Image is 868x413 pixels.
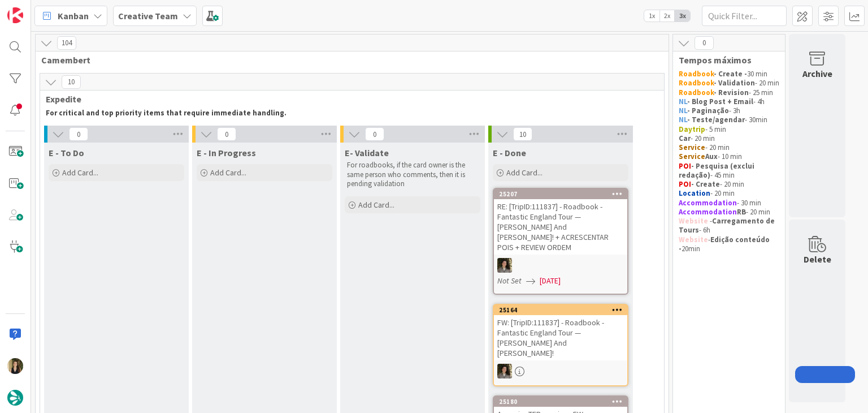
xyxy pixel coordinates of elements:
div: 25207 [494,189,627,199]
strong: - Paginação [687,106,729,115]
img: avatar [7,390,23,406]
span: 0 [695,36,714,50]
span: Tempos máximos [679,54,771,66]
span: Add Card... [62,167,98,178]
strong: Roadbook [679,78,714,88]
div: Delete [804,252,831,266]
img: MS [497,258,512,273]
span: 0 [365,127,384,141]
i: Not Set [497,276,522,286]
div: 25164 [499,306,627,314]
p: - 20 min [679,189,779,198]
span: Add Card... [506,167,542,178]
strong: For critical and top priority items that require immediate handling. [46,108,287,118]
strong: Service [679,152,705,161]
div: FW: [TripID:111837] - Roadbook - Fantastic England Tour — [PERSON_NAME] And [PERSON_NAME]! [494,315,627,360]
div: 25180 [494,397,627,407]
span: [DATE] [540,275,561,287]
strong: Roadbook [679,69,714,79]
strong: Accommodation [679,207,737,217]
p: - 20 min [679,180,779,189]
span: 2x [659,10,675,21]
strong: NL [679,97,687,106]
img: MS [497,364,512,378]
div: 25207RE: [TripID:111837] - Roadbook - Fantastic England Tour — [PERSON_NAME] And [PERSON_NAME]! +... [494,189,627,255]
span: 0 [69,127,88,141]
strong: Website [679,216,708,226]
p: - 45 min [679,162,779,180]
p: - 20 min [679,134,779,143]
strong: Service [679,143,705,152]
strong: Roadbook [679,88,714,97]
div: 25180 [499,398,627,406]
p: - 20min [679,235,779,254]
p: - 25 min [679,88,779,97]
div: MS [494,364,627,378]
strong: - Revision [714,88,749,97]
span: E - In Progress [197,147,256,158]
p: - 20 min [679,79,779,88]
div: RE: [TripID:111837] - Roadbook - Fantastic England Tour — [PERSON_NAME] And [PERSON_NAME]! + ACRE... [494,199,627,255]
span: E - To Do [49,147,84,158]
div: 25164FW: [TripID:111837] - Roadbook - Fantastic England Tour — [PERSON_NAME] And [PERSON_NAME]! [494,305,627,360]
span: 104 [57,36,76,50]
strong: - Teste/agendar [687,115,745,124]
p: 30 min [679,70,779,79]
p: - 4h [679,97,779,106]
p: - 20 min [679,208,779,217]
strong: Location [679,188,710,198]
p: For roadbooks, if the card owner is the same person who comments, then it is pending validation [347,161,478,188]
strong: Car [679,134,691,143]
span: Add Card... [358,200,394,210]
img: SP [7,358,23,374]
p: - - 6h [679,217,779,235]
strong: NL [679,115,687,124]
span: E - Done [493,147,526,158]
p: - 30 min [679,199,779,208]
strong: - Blog Post + Email [687,97,753,106]
span: 10 [62,75,81,89]
strong: Carregamento de Tours [679,216,776,235]
strong: POI [679,179,691,189]
span: 10 [513,127,532,141]
strong: Aux [705,152,718,161]
strong: POI [679,161,691,171]
span: E- Validate [345,147,389,158]
div: Archive [802,67,832,80]
p: - 10 min [679,152,779,161]
span: 0 [217,127,236,141]
strong: - Validation [714,78,755,88]
span: Expedite [46,93,650,105]
strong: Edição conteúdo - [679,235,771,253]
span: Camembert [41,54,654,66]
strong: - Create [691,179,720,189]
p: - 5 min [679,125,779,134]
strong: - Create - [714,69,747,79]
span: Kanban [58,9,89,23]
p: - 30min [679,115,779,124]
strong: Daytrip [679,124,705,134]
b: Creative Team [118,10,178,21]
div: 25164 [494,305,627,315]
span: 3x [675,10,690,21]
strong: NL [679,106,687,115]
img: Visit kanbanzone.com [7,7,23,23]
div: MS [494,258,627,273]
strong: - Pesquisa (exclui redação) [679,161,756,180]
span: 1x [644,10,659,21]
span: Add Card... [210,167,246,178]
p: - 20 min [679,143,779,152]
p: - 3h [679,106,779,115]
strong: Accommodation [679,198,737,208]
input: Quick Filter... [702,6,787,26]
strong: RB [737,207,746,217]
strong: Website [679,235,708,244]
div: 25207 [499,190,627,198]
